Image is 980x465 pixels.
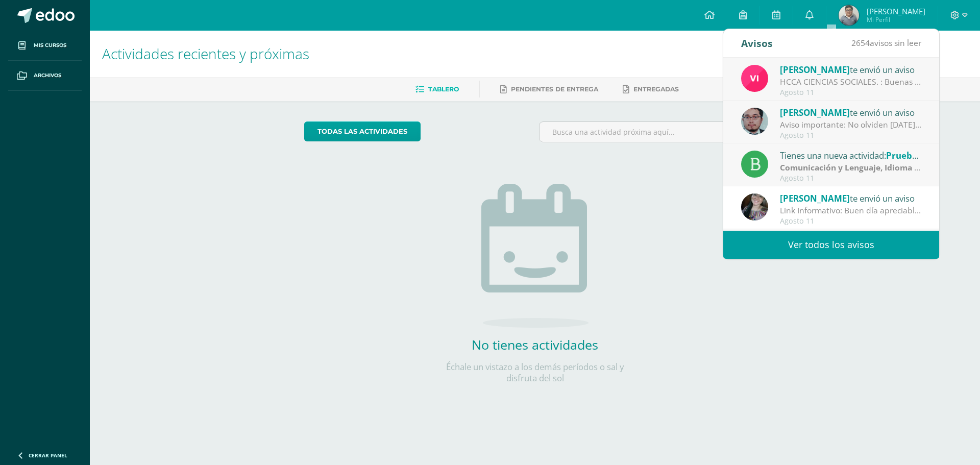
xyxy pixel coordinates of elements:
[741,193,768,221] img: 8322e32a4062cfa8b237c59eedf4f548.png
[780,64,850,76] span: [PERSON_NAME]
[741,29,773,57] div: Avisos
[780,88,922,97] div: Agosto 11
[780,76,922,88] div: HCCA CIENCIAS SOCIALES. : Buenas tardes a todos, un gusto saludarles. Por este medio envió la HCC...
[780,217,922,226] div: Agosto 11
[481,184,589,328] img: no_activities.png
[500,81,598,97] a: Pendientes de entrega
[34,71,61,80] span: Archivos
[886,150,953,161] span: Prueba de logro
[34,41,66,50] span: Mis cursos
[102,44,309,63] span: Actividades recientes y próximas
[433,336,637,353] h2: No tienes actividades
[540,122,766,142] input: Busca una actividad próxima aquí...
[851,37,921,48] span: avisos sin leer
[780,162,945,173] strong: Comunicación y Lenguaje, Idioma Español
[633,85,679,93] span: Entregadas
[780,162,922,174] div: | Prueba de Logro
[29,452,67,459] span: Cerrar panel
[623,81,679,97] a: Entregadas
[415,81,459,97] a: Tablero
[780,106,922,119] div: te envió un aviso
[433,361,637,384] p: Échale un vistazo a los demás períodos o sal y disfruta del sol
[741,65,768,92] img: bd6d0aa147d20350c4821b7c643124fa.png
[723,231,939,259] a: Ver todos los avisos
[780,107,850,118] span: [PERSON_NAME]
[867,6,925,16] span: [PERSON_NAME]
[780,191,922,205] div: te envió un aviso
[780,63,922,76] div: te envió un aviso
[780,192,850,204] span: [PERSON_NAME]
[8,61,82,91] a: Archivos
[780,119,922,131] div: Aviso importante: No olviden mañana lo de la rifa y los vauchers de los depositos (dinero no, ese...
[851,37,870,48] span: 2654
[8,31,82,61] a: Mis cursos
[867,15,925,24] span: Mi Perfil
[511,85,598,93] span: Pendientes de entrega
[780,205,922,216] div: Link Informativo: Buen día apreciables estudiantes, es un gusto dirigirme a ustedes en este inici...
[780,174,922,183] div: Agosto 11
[304,121,421,141] a: todas las Actividades
[839,5,859,26] img: 3ba3423faefa342bc2c5b8ea565e626e.png
[780,149,922,162] div: Tienes una nueva actividad:
[741,108,768,135] img: 5fac68162d5e1b6fbd390a6ac50e103d.png
[780,131,922,140] div: Agosto 11
[428,85,459,93] span: Tablero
